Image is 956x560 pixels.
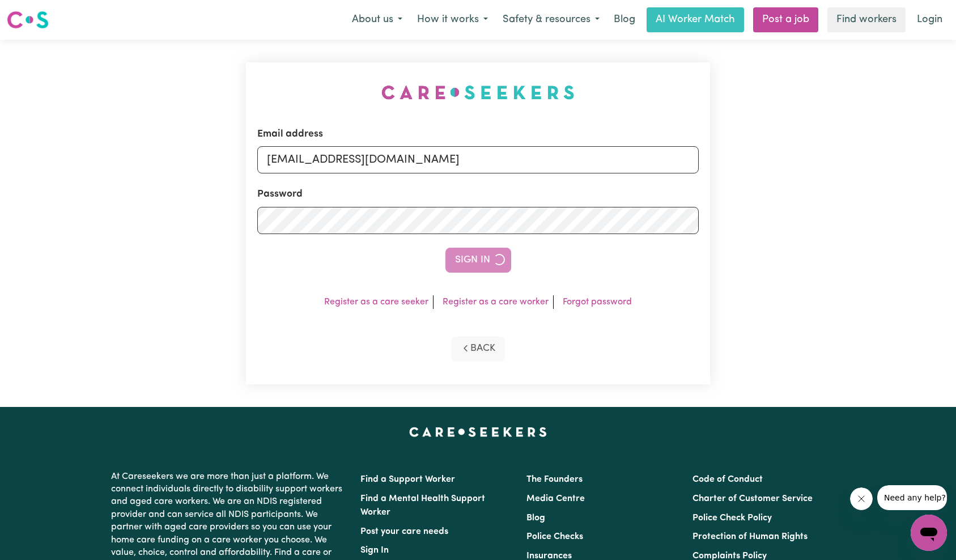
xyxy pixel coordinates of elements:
a: AI Worker Match [647,7,744,32]
a: Media Centre [526,494,585,503]
input: Email address [257,146,699,173]
a: Register as a care worker [443,298,549,307]
a: Police Checks [526,532,583,541]
iframe: Close message [850,487,873,510]
a: Charter of Customer Service [692,494,813,503]
a: Code of Conduct [692,475,763,484]
button: About us [345,8,410,32]
a: Sign In [360,546,389,555]
a: Careseekers logo [7,7,49,33]
a: Post a job [753,7,818,32]
a: Post your care needs [360,527,448,536]
a: Login [910,7,949,32]
a: Police Check Policy [692,514,772,523]
a: Protection of Human Rights [692,532,808,541]
a: Find a Support Worker [360,475,455,484]
label: Password [257,187,303,202]
a: Find workers [827,7,906,32]
a: Blog [607,7,642,32]
label: Email address [257,127,323,142]
iframe: Button to launch messaging window [911,515,947,551]
iframe: Message from company [877,485,947,510]
a: Blog [526,514,545,523]
a: Forgot password [563,298,632,307]
a: Careseekers home page [409,427,547,436]
button: Safety & resources [495,8,607,32]
a: Find a Mental Health Support Worker [360,494,485,517]
img: Careseekers logo [7,10,49,30]
button: How it works [410,8,495,32]
a: The Founders [526,475,583,484]
a: Register as a care seeker [324,298,428,307]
